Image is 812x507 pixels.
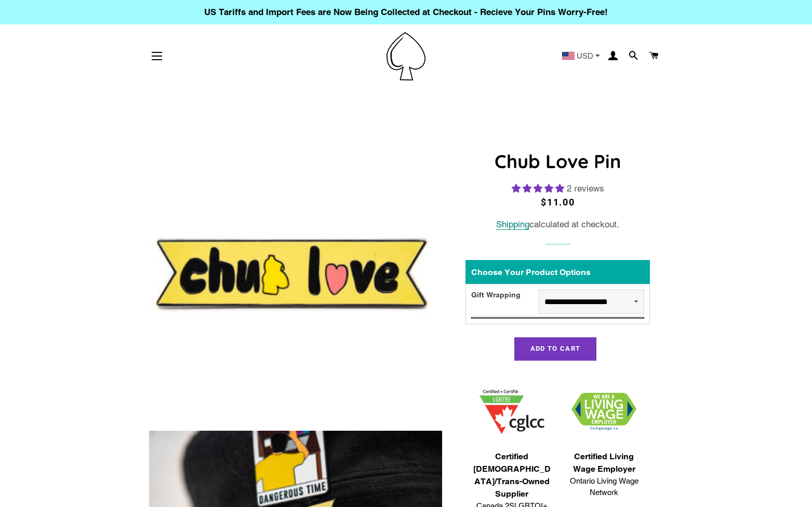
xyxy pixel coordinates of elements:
span: 2 reviews [567,183,604,194]
span: Certified Living Wage Employer [563,450,645,475]
img: Chub Love Enamel Pin Badge Pride Chaser Size Body Diversity Gift For Him/Her - Pin Ace [149,130,443,423]
img: Pin-Ace [387,32,425,80]
span: 5.00 stars [512,183,567,194]
div: calculated at checkout. [465,217,650,231]
span: USD [577,52,593,60]
img: 1706832627.png [571,393,636,431]
select: Gift Wrapping [539,290,644,314]
img: 1705457225.png [480,390,544,434]
span: Certified [DEMOGRAPHIC_DATA]/Trans-Owned Supplier [471,450,553,500]
h1: Chub Love Pin [465,148,650,174]
span: $11.00 [541,197,575,208]
div: Total price is$11.00 [475,318,641,332]
a: Shipping [496,219,529,230]
div: Choose Your Product Options [465,260,650,284]
button: Add to Cart [514,337,596,360]
span: Ontario Living Wage Network [563,475,645,499]
div: Gift Wrapping [471,290,539,314]
span: Add to Cart [530,345,580,352]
